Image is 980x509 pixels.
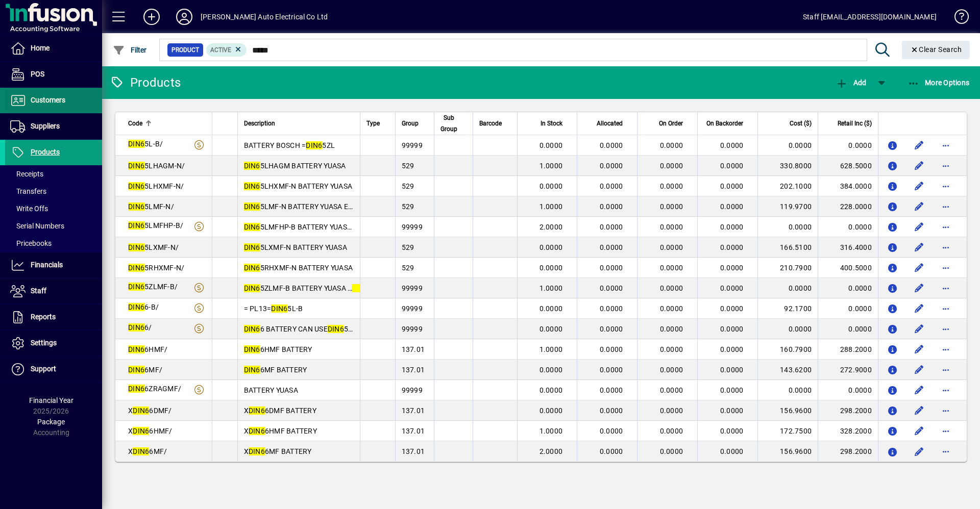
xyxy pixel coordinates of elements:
span: 99999 [402,141,423,149]
span: X 6HMF BATTERY [244,427,317,435]
span: 0.0000 [600,345,623,353]
span: 0.0000 [600,304,623,313]
td: 119.9700 [757,196,818,217]
em: DIN6 [306,141,322,149]
td: 156.9600 [757,400,818,421]
span: 6ZRAGMF/ [128,385,181,393]
span: BATTERY BOSCH = 5ZL [244,141,335,149]
a: Knowledge Base [947,2,967,35]
td: 92.1700 [757,298,818,319]
td: 143.6200 [757,360,818,380]
td: 0.0000 [818,217,878,237]
span: 137.01 [402,366,425,374]
button: Edit [911,382,927,398]
td: 202.1000 [757,176,818,196]
td: 272.9000 [818,360,878,380]
span: Clear Search [910,45,962,54]
em: DIN6 [133,427,149,435]
em: DIN6 [249,447,265,455]
td: 0.0000 [757,319,818,339]
span: On Order [659,118,683,129]
span: 0.0000 [600,406,623,415]
td: 0.0000 [757,380,818,400]
span: Receipts [10,170,43,178]
a: Transfers [5,183,102,200]
button: More options [938,137,954,154]
span: 0.0000 [540,386,563,394]
span: 5L-B/ [128,140,163,148]
span: X 6DMF BATTERY [244,406,316,415]
div: On Backorder [704,118,752,129]
span: = PL13= 5L-B [244,304,303,313]
span: 0.0000 [540,366,563,374]
button: More options [938,321,954,337]
span: Suppliers [31,122,60,130]
button: Profile [168,8,201,26]
span: 2.0000 [540,223,563,231]
span: 6HMF BATTERY [244,345,312,353]
button: Edit [911,260,927,276]
span: Type [366,118,380,129]
td: 400.5000 [818,258,878,278]
span: Settings [31,339,57,347]
em: DIN6 [128,221,144,230]
em: DIN6 [328,325,344,333]
span: 0.0000 [660,406,683,415]
span: More Options [908,79,970,87]
button: More options [938,260,954,276]
button: More options [938,198,954,215]
span: 0.0000 [720,202,744,211]
td: 330.8000 [757,156,818,176]
td: 172.7500 [757,421,818,441]
span: 0.0000 [600,141,623,149]
span: Filter [113,46,147,54]
td: 0.0000 [818,380,878,400]
button: Edit [911,300,927,317]
a: POS [5,62,102,87]
span: 0.0000 [540,182,563,190]
span: 0.0000 [660,386,683,394]
span: 0.0000 [720,386,744,394]
span: 5LMF-N/ [128,202,174,211]
em: DIN6 [128,243,144,251]
button: More options [938,300,954,317]
button: Edit [911,198,927,215]
span: 5LHAGM-N/ [128,162,185,170]
span: 137.01 [402,406,425,415]
em: DIN6 [128,323,144,332]
td: 0.0000 [818,135,878,156]
button: More options [938,423,954,439]
td: 156.9600 [757,441,818,462]
span: Cost ($) [790,118,812,129]
span: 5LHAGM BATTERY YUASA [244,162,346,170]
td: 0.0000 [757,278,818,298]
span: 0.0000 [600,325,623,333]
span: Retail Inc ($) [838,118,872,129]
button: More options [938,178,954,194]
span: 0.0000 [660,447,683,455]
div: Description [244,118,354,129]
span: 0.0000 [720,284,744,292]
button: More options [938,219,954,235]
a: Financials [5,252,102,278]
td: 0.0000 [757,135,818,156]
td: 384.0000 [818,176,878,196]
a: Home [5,36,102,61]
a: Staff [5,278,102,304]
span: 0.0000 [600,223,623,231]
div: In Stock [524,118,572,129]
div: Type [366,118,389,129]
span: 5ZLMF-B BATTERY YUASA = 5ZL [244,284,381,292]
span: 1.0000 [540,284,563,292]
button: Add [135,8,168,26]
span: 0.0000 [660,162,683,170]
em: DIN6 [133,447,149,455]
button: Edit [911,362,927,378]
span: 529 [402,162,414,170]
button: More options [938,362,954,378]
button: Edit [911,158,927,174]
span: 529 [402,182,414,190]
span: 0.0000 [720,325,744,333]
button: Edit [911,423,927,439]
button: More options [938,402,954,419]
